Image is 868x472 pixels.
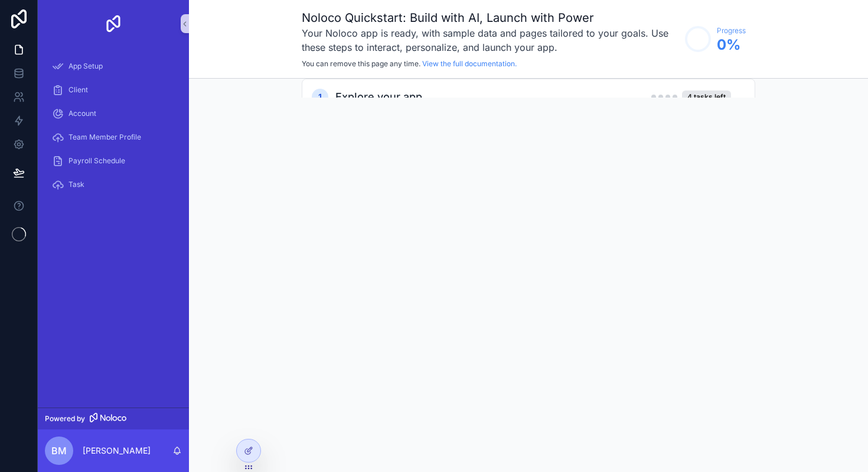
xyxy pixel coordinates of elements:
[302,9,679,26] h1: Noloco Quickstart: Build with AI, Launch with Power
[68,85,88,95] span: Client
[68,109,96,118] span: Account
[68,62,103,71] span: App Setup
[38,47,189,211] div: scrollable content
[68,132,141,142] span: Team Member Profile
[83,445,151,457] p: [PERSON_NAME]
[45,103,182,124] a: Account
[302,59,420,68] span: You can remove this page any time.
[38,408,189,429] a: Powered by
[68,180,84,189] span: Task
[717,26,746,35] span: Progress
[717,35,746,54] span: 0 %
[45,414,85,423] span: Powered by
[104,14,123,33] img: App logo
[51,444,67,458] span: Bm
[422,59,517,68] a: View the full documentation.
[45,56,182,77] a: App Setup
[45,174,182,195] a: Task
[45,79,182,101] a: Client
[302,26,679,54] h3: Your Noloco app is ready, with sample data and pages tailored to your goals. Use these steps to i...
[68,156,125,166] span: Payroll Schedule
[45,127,182,148] a: Team Member Profile
[45,150,182,172] a: Payroll Schedule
